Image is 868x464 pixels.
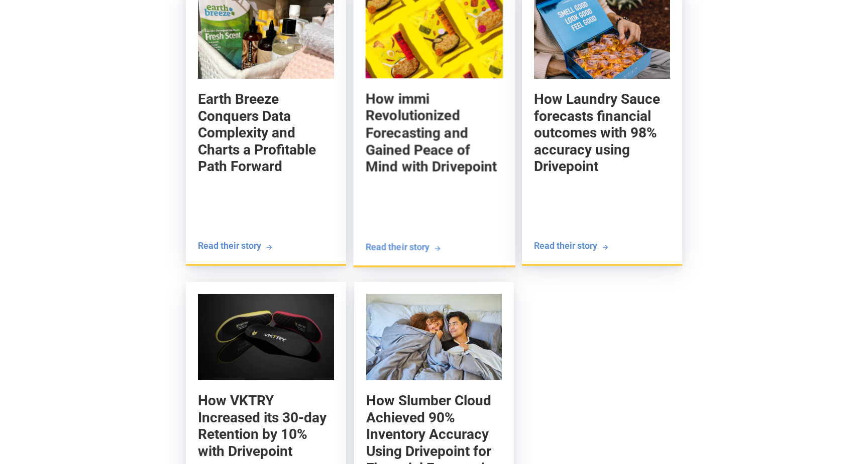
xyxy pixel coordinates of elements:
img: How Slumber Cloud Achieved 90% Inventory Accuracy Using Drivepoint for Financial Forecasting [366,294,502,380]
div: Read their story [198,239,261,252]
h5: How immi Revolutionized Forecasting and Gained Peace of Mind with Drivepoint [365,90,503,176]
div: Read their story [534,239,597,252]
h5: How Laundry Sauce forecasts financial outcomes with 98% accuracy using Drivepoint [534,91,670,175]
h5: Earth Breeze Conquers Data Complexity and Charts a Profitable Path Forward [198,91,334,175]
h5: How VKTRY Increased its 30-day Retention by 10% with Drivepoint [198,392,334,459]
img: How VKTRY Increased its 30-day Retention by 10% with Drivepoint [198,294,334,380]
div: Read their story [365,241,429,253]
iframe: Chat Widget [687,336,868,464]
